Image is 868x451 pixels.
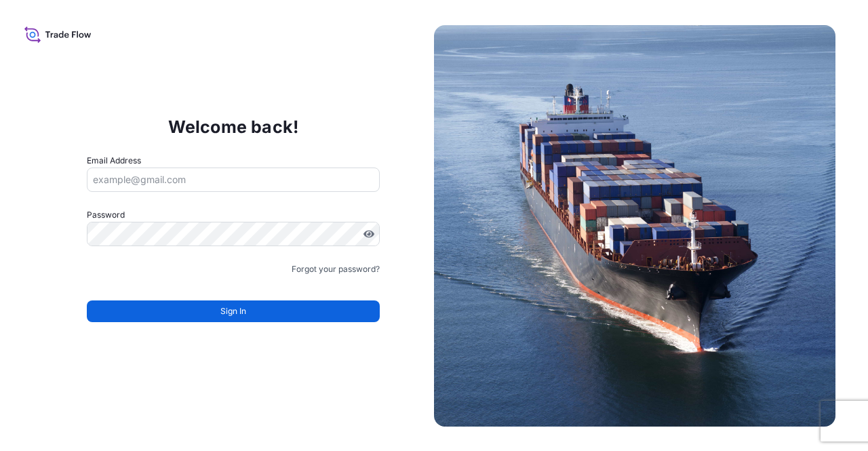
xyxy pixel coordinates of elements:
button: Show password [363,229,374,239]
input: example@gmail.com [87,168,380,192]
span: Sign In [220,305,246,318]
p: Welcome back! [168,116,299,138]
label: Email Address [87,154,141,168]
label: Password [87,208,380,222]
img: Ship illustration [434,25,835,427]
a: Forgot your password? [292,262,380,276]
button: Sign In [87,300,380,322]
